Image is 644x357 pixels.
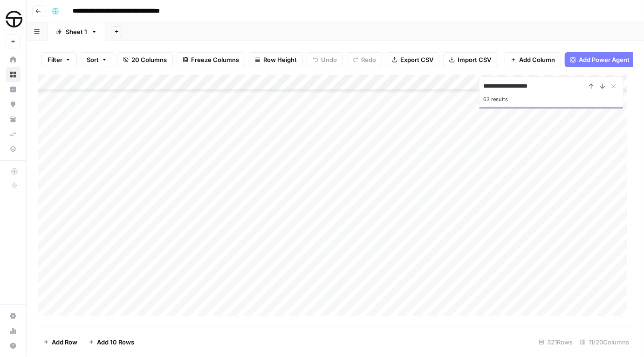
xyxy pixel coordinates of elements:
span: 20 Columns [131,55,167,64]
span: Export CSV [400,55,433,64]
span: Filter [48,55,62,64]
div: Sheet 1 [66,27,87,36]
a: Opportunities [6,97,21,112]
button: Redo [347,52,382,67]
button: Help + Support [6,338,21,353]
span: Add 10 Rows [97,337,134,347]
a: Usage [6,323,21,338]
div: 321 Rows [535,335,576,350]
span: Add Column [519,55,555,64]
span: Add Power Agent [579,55,630,64]
div: 11/20 Columns [576,335,633,350]
button: Row Height [249,52,303,67]
span: Row Height [263,55,297,64]
a: Home [6,52,21,67]
button: Freeze Columns [177,52,245,67]
a: Sheet 1 [48,22,105,41]
button: Add 10 Rows [83,335,140,350]
button: Sort [81,52,113,67]
a: Syncs [6,127,21,142]
a: Browse [6,67,21,82]
button: Import CSV [443,52,497,67]
a: Your Data [6,112,21,127]
span: Import CSV [458,55,491,64]
button: Add Column [505,52,561,67]
span: Add Row [52,337,77,347]
div: 63 results [483,94,619,105]
img: SimpleTire Logo [6,11,22,27]
a: Settings [6,309,21,323]
button: Previous Result [586,81,597,92]
button: Add Power Agent [565,52,635,67]
button: Add Row [38,335,83,350]
button: 20 Columns [117,52,173,67]
a: Insights [6,82,21,97]
button: Workspace: SimpleTire [6,7,21,31]
span: Undo [321,55,337,64]
a: Data Library [6,142,21,157]
button: Undo [307,52,343,67]
button: Next Result [597,81,608,92]
button: Close Search [608,81,619,92]
button: Filter [41,52,77,67]
span: Sort [87,55,99,64]
span: Redo [361,55,376,64]
button: Export CSV [386,52,439,67]
span: Freeze Columns [191,55,239,64]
